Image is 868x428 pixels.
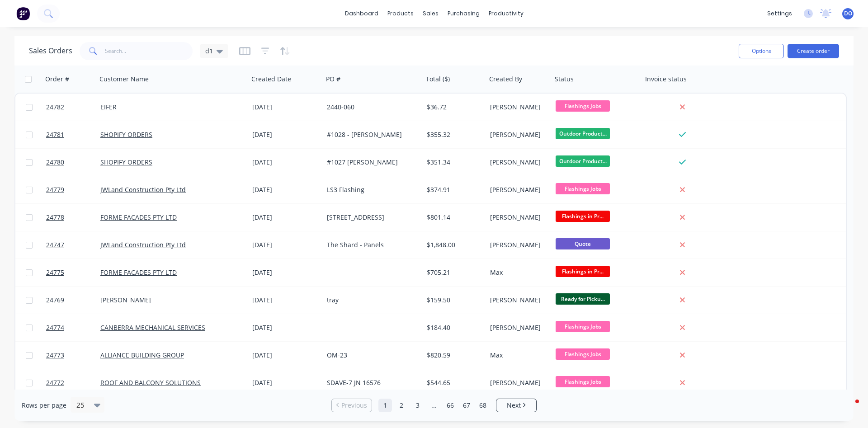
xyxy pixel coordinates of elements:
[46,259,100,286] a: 24775
[22,401,66,410] span: Rows per page
[46,314,100,341] a: 24774
[100,213,177,221] a: FORME FACADES PTY LTD
[100,185,186,194] a: JWLand Construction Pty Ltd
[46,378,64,387] span: 24772
[490,103,546,112] div: [PERSON_NAME]
[427,103,480,112] div: $36.72
[46,121,100,148] a: 24781
[490,296,546,305] div: [PERSON_NAME]
[46,130,64,139] span: 24781
[46,176,100,203] a: 24779
[252,130,320,139] div: [DATE]
[341,401,367,410] span: Previous
[46,158,64,167] span: 24780
[490,185,546,194] div: [PERSON_NAME]
[327,213,415,222] div: [STREET_ADDRESS]
[788,44,839,58] button: Create order
[556,321,610,332] span: Flashings Jobs
[252,158,320,167] div: [DATE]
[100,130,152,139] a: SHOPIFY ORDERS
[252,240,320,249] div: [DATE]
[16,7,30,20] img: Factory
[490,158,546,167] div: [PERSON_NAME]
[340,7,383,20] a: dashboard
[556,293,610,305] span: Ready for Picku...
[411,399,425,412] a: Page 3
[252,268,320,277] div: [DATE]
[252,213,320,222] div: [DATE]
[426,75,450,84] div: Total ($)
[46,204,100,231] a: 24778
[556,100,610,112] span: Flashings Jobs
[105,42,193,60] input: Search...
[252,296,320,305] div: [DATE]
[46,268,64,277] span: 24775
[490,213,546,222] div: [PERSON_NAME]
[555,75,574,84] div: Status
[490,240,546,249] div: [PERSON_NAME]
[556,348,610,360] span: Flashings Jobs
[100,296,151,304] a: [PERSON_NAME]
[46,351,64,360] span: 24773
[490,130,546,139] div: [PERSON_NAME]
[427,158,480,167] div: $351.34
[645,75,687,84] div: Invoice status
[45,75,69,84] div: Order #
[46,213,64,222] span: 24778
[46,149,100,176] a: 24780
[427,323,480,332] div: $184.40
[327,130,415,139] div: #1028 - [PERSON_NAME]
[99,75,149,84] div: Customer Name
[100,268,177,277] a: FORME FACADES PTY LTD
[484,7,528,20] div: productivity
[427,378,480,387] div: $544.65
[443,7,484,20] div: purchasing
[252,378,320,387] div: [DATE]
[739,44,784,58] button: Options
[837,397,859,419] iframe: Intercom live chat
[46,240,64,249] span: 24747
[556,376,610,387] span: Flashings Jobs
[46,287,100,314] a: 24769
[327,103,415,112] div: 2440-060
[763,7,797,20] div: settings
[100,378,201,387] a: ROOF AND BALCONY SOLUTIONS
[556,155,610,167] span: Outdoor Product...
[395,399,408,412] a: Page 2
[252,323,320,332] div: [DATE]
[507,401,521,410] span: Next
[252,103,320,112] div: [DATE]
[100,323,205,332] a: CANBERRA MECHANICAL SERVICES
[100,158,152,166] a: SHOPIFY ORDERS
[427,213,480,222] div: $801.14
[46,323,64,332] span: 24774
[326,75,340,84] div: PO #
[205,46,213,56] span: d1
[252,351,320,360] div: [DATE]
[46,103,64,112] span: 24782
[427,240,480,249] div: $1,848.00
[100,240,186,249] a: JWLand Construction Pty Ltd
[490,323,546,332] div: [PERSON_NAME]
[427,268,480,277] div: $705.21
[327,185,415,194] div: LS3 Flashing
[489,75,522,84] div: Created By
[460,399,473,412] a: Page 67
[556,183,610,194] span: Flashings Jobs
[327,378,415,387] div: SDAVE-7 JN 16576
[332,401,372,410] a: Previous page
[46,296,64,305] span: 24769
[378,399,392,412] a: Page 1 is your current page
[100,351,184,359] a: ALLIANCE BUILDING GROUP
[556,238,610,249] span: Quote
[46,94,100,121] a: 24782
[496,401,536,410] a: Next page
[490,378,546,387] div: [PERSON_NAME]
[328,399,540,412] ul: Pagination
[327,158,415,167] div: #1027 [PERSON_NAME]
[490,268,546,277] div: Max
[251,75,291,84] div: Created Date
[427,351,480,360] div: $820.59
[46,342,100,369] a: 24773
[476,399,490,412] a: Page 68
